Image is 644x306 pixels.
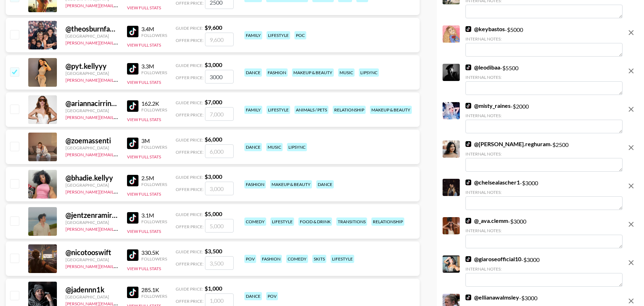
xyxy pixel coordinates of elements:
[176,261,204,267] span: Offer Price:
[176,174,203,180] span: Guide Price:
[127,63,138,75] img: TikTok
[205,256,234,270] input: 3,500
[141,219,167,224] div: Followers
[465,36,623,42] div: Internal Notes:
[205,99,222,105] strong: $ 7,000
[205,61,222,68] strong: $ 3,000
[287,143,307,151] div: lipsync
[270,217,294,226] div: lifestyle
[176,75,204,80] span: Offer Price:
[244,68,262,77] div: dance
[260,255,282,263] div: fashion
[141,286,167,293] div: 285.1K
[65,188,171,195] a: [PERSON_NAME][EMAIL_ADDRESS][DOMAIN_NAME]
[624,217,638,231] button: remove
[176,100,203,105] span: Guide Price:
[286,255,308,263] div: comedy
[465,25,623,57] div: - $ 5000
[205,173,222,180] strong: $ 3,000
[176,149,204,155] span: Offer Price:
[244,255,256,263] div: pov
[176,0,204,6] span: Offer Price:
[65,113,171,120] a: [PERSON_NAME][EMAIL_ADDRESS][DOMAIN_NAME]
[127,212,138,224] img: TikTok
[127,191,161,197] button: View Full Stats
[176,63,203,68] span: Guide Price:
[65,71,118,76] div: [GEOGRAPHIC_DATA]
[176,212,203,217] span: Guide Price:
[465,113,623,118] div: Internal Notes:
[292,68,334,77] div: makeup & beauty
[176,38,204,43] span: Offer Price:
[127,138,138,149] img: TikTok
[244,106,262,114] div: family
[465,179,520,186] a: @chelsealascher1
[465,190,623,195] div: Internal Notes:
[465,256,471,262] img: TikTok
[176,25,203,31] span: Guide Price:
[624,64,638,78] button: remove
[465,103,471,109] img: TikTok
[141,256,167,262] div: Followers
[465,64,623,95] div: - $ 5500
[465,294,519,301] a: @ellianawalmsley
[316,180,334,188] div: dance
[65,262,171,269] a: [PERSON_NAME][EMAIL_ADDRESS][DOMAIN_NAME]
[465,140,623,172] div: - $ 2500
[465,75,623,80] div: Internal Notes:
[338,68,355,77] div: music
[205,24,222,31] strong: $ 9,600
[127,5,161,10] button: View Full Stats
[65,108,118,113] div: [GEOGRAPHIC_DATA]
[333,106,366,114] div: relationship
[65,99,118,108] div: @ ariannacirrincionereal
[266,292,278,300] div: pov
[65,211,118,220] div: @ jentzenramirez
[465,266,623,272] div: Internal Notes:
[127,42,161,48] button: View Full Stats
[205,136,222,143] strong: $ 6,000
[127,80,161,85] button: View Full Stats
[127,287,138,298] img: TikTok
[205,70,234,83] input: 3,000
[65,76,171,83] a: [PERSON_NAME][EMAIL_ADDRESS][DOMAIN_NAME]
[141,33,167,38] div: Followers
[205,210,222,217] strong: $ 5,000
[244,143,262,151] div: dance
[127,26,138,37] img: TikTok
[205,33,234,46] input: 9,600
[65,285,118,294] div: @ jadennn1k
[176,224,204,229] span: Offer Price:
[205,248,222,254] strong: $ 3,500
[65,39,171,46] a: [PERSON_NAME][EMAIL_ADDRESS][DOMAIN_NAME]
[176,249,203,254] span: Guide Price:
[141,63,167,70] div: 3.3M
[294,106,328,114] div: animals / pets
[465,218,471,224] img: TikTok
[127,154,161,159] button: View Full Stats
[359,68,379,77] div: lipsync
[141,70,167,75] div: Followers
[244,292,262,300] div: dance
[465,64,471,70] img: TikTok
[266,143,283,151] div: music
[65,248,118,257] div: @ nicotooswift
[127,175,138,186] img: TikTok
[624,25,638,40] button: remove
[141,212,167,219] div: 3.1M
[294,31,306,39] div: poc
[141,182,167,187] div: Followers
[205,285,222,292] strong: $ 1,000
[465,180,471,185] img: TikTok
[266,68,288,77] div: fashion
[205,144,234,158] input: 6,000
[298,217,332,226] div: food & drink
[267,106,290,114] div: lifestyle
[65,145,118,150] div: [GEOGRAPHIC_DATA]
[141,100,167,107] div: 162.2K
[176,286,203,292] span: Guide Price:
[176,137,203,143] span: Guide Price:
[465,217,508,224] a: @_ava.clemm
[141,293,167,299] div: Followers
[244,31,262,39] div: family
